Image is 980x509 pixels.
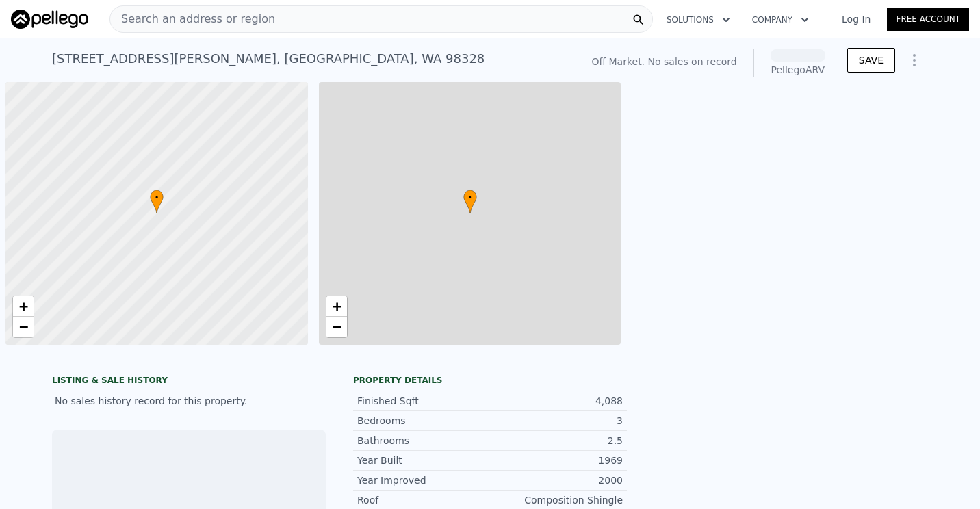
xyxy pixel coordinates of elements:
button: Show Options [901,47,928,74]
a: Free Account [887,8,969,31]
div: Roof [357,493,490,507]
div: No sales history record for this property. [52,389,326,413]
div: Composition Shingle [490,493,623,507]
div: LISTING & SALE HISTORY [52,375,326,389]
a: Zoom in [326,296,347,317]
a: Zoom out [326,317,347,337]
span: − [332,318,341,335]
span: Search an address or region [110,11,275,27]
div: Property details [353,375,627,386]
div: [STREET_ADDRESS][PERSON_NAME] , [GEOGRAPHIC_DATA] , WA 98328 [52,49,485,68]
div: Year Built [357,454,490,467]
div: Year Improved [357,473,490,487]
a: Zoom out [13,317,34,337]
div: Off Market. No sales on record [591,55,736,68]
span: − [19,318,28,335]
span: + [332,298,341,315]
div: 1969 [490,454,623,467]
button: Solutions [656,8,741,32]
div: Finished Sqft [357,394,490,408]
a: Log In [825,12,887,26]
button: Company [741,8,820,32]
div: 3 [490,414,623,428]
span: + [19,298,28,315]
div: 2000 [490,473,623,487]
div: 2.5 [490,434,623,447]
div: • [150,190,164,213]
img: Pellego [11,10,88,29]
div: Bathrooms [357,434,490,447]
span: • [150,192,164,204]
div: • [463,190,477,213]
div: 4,088 [490,394,623,408]
div: Pellego ARV [771,63,825,77]
span: • [463,192,477,204]
a: Zoom in [13,296,34,317]
div: Bedrooms [357,414,490,428]
button: SAVE [847,48,895,73]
